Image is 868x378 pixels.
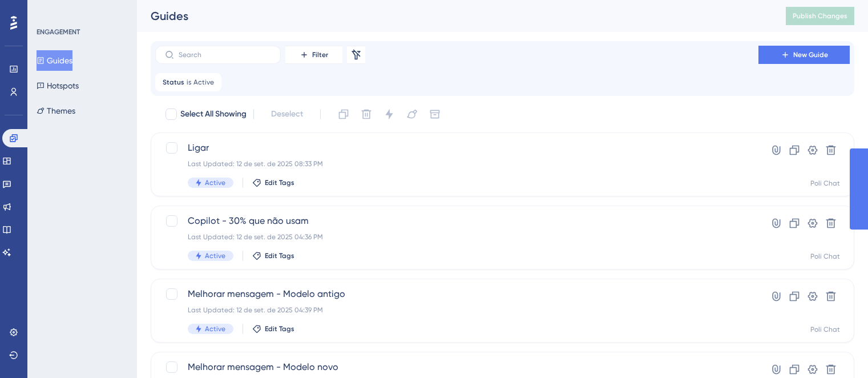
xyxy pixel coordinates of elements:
[820,333,854,367] iframe: UserGuiding AI Assistant Launcher
[265,178,294,187] span: Edit Tags
[193,78,214,87] span: Active
[37,27,80,37] div: ENGAGEMENT
[810,252,840,261] div: Poli Chat
[252,324,294,333] button: Edit Tags
[188,305,726,315] div: Last Updated: 12 de set. de 2025 04:39 PM
[265,324,294,333] span: Edit Tags
[312,50,328,59] span: Filter
[163,78,184,87] span: Status
[188,214,726,228] span: Copilot - 30% que não usam
[793,11,847,21] span: Publish Changes
[151,8,757,24] div: Guides
[205,178,225,187] span: Active
[188,141,726,155] span: Ligar
[810,325,840,334] div: Poli Chat
[37,75,79,96] button: Hotspots
[265,251,294,260] span: Edit Tags
[188,360,726,374] span: Melhorar mensagem - Modelo novo
[810,179,840,188] div: Poli Chat
[188,232,726,242] div: Last Updated: 12 de set. de 2025 04:36 PM
[37,100,75,121] button: Themes
[188,287,726,301] span: Melhorar mensagem - Modelo antigo
[37,50,72,71] button: Guides
[205,324,225,333] span: Active
[205,251,225,260] span: Active
[786,7,854,25] button: Publish Changes
[252,251,294,260] button: Edit Tags
[187,78,191,87] span: is
[758,46,850,64] button: New Guide
[252,178,294,187] button: Edit Tags
[271,107,303,121] span: Deselect
[179,51,271,59] input: Search
[188,159,726,168] div: Last Updated: 12 de set. de 2025 08:33 PM
[285,46,342,64] button: Filter
[793,50,828,59] span: New Guide
[261,104,313,124] button: Deselect
[180,107,247,121] span: Select All Showing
